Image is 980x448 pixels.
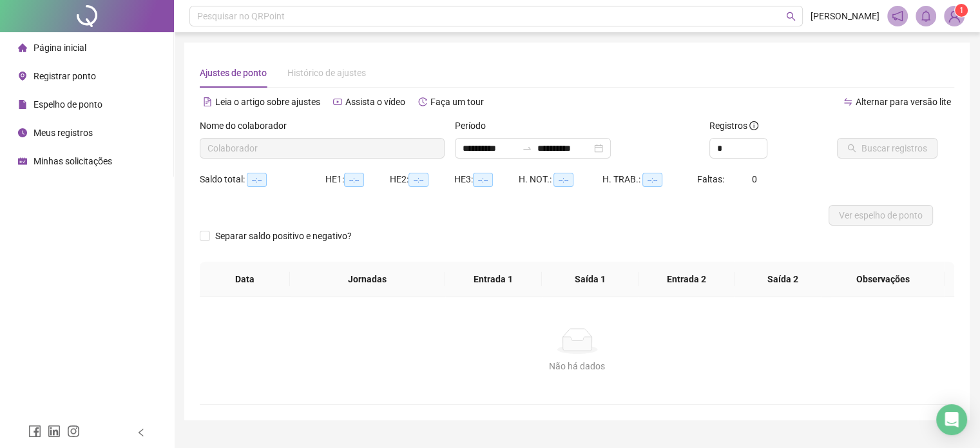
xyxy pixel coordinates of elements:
span: 1 [959,6,964,15]
span: --:-- [344,173,364,187]
span: Histórico de ajustes [287,68,366,78]
span: home [18,43,27,52]
span: Faltas: [697,174,726,184]
span: search [786,12,796,21]
th: Entrada 1 [445,262,542,297]
span: Registrar ponto [34,71,96,81]
span: to [522,143,532,153]
div: HE 1: [325,172,390,187]
th: Saída 2 [735,262,831,297]
span: Meus registros [34,128,93,138]
button: Buscar registros [837,138,937,159]
th: Entrada 2 [639,262,735,297]
th: Observações [822,262,945,297]
th: Data [200,262,290,297]
th: Saída 1 [542,262,639,297]
span: file-text [203,97,212,106]
span: environment [18,72,27,81]
span: Alternar para versão lite [856,97,951,107]
span: instagram [67,425,80,438]
span: Leia o artigo sobre ajustes [215,97,320,107]
span: Separar saldo positivo e negativo? [210,229,357,243]
span: Espelho de ponto [34,99,102,110]
th: Jornadas [290,262,445,297]
img: 51570 [945,6,964,26]
span: Minhas solicitações [34,156,112,166]
span: file [18,100,27,109]
span: clock-circle [18,128,27,137]
span: Ajustes de ponto [200,68,267,78]
span: swap-right [522,143,532,153]
span: info-circle [749,121,758,130]
sup: Atualize o seu contato no menu Meus Dados [955,4,968,17]
button: Ver espelho de ponto [829,205,933,226]
span: history [418,97,427,106]
div: Saldo total: [200,172,325,187]
label: Período [455,119,494,133]
div: HE 2: [390,172,454,187]
span: --:-- [247,173,267,187]
span: youtube [333,97,342,106]
label: Nome do colaborador [200,119,295,133]
span: Página inicial [34,43,86,53]
div: H. TRAB.: [602,172,697,187]
span: --:-- [642,173,662,187]
span: schedule [18,157,27,166]
div: H. NOT.: [519,172,602,187]
span: --:-- [473,173,493,187]
span: Registros [709,119,758,133]
span: bell [920,10,932,22]
span: facebook [28,425,41,438]
span: [PERSON_NAME] [811,9,879,23]
span: --:-- [408,173,428,187]
div: HE 3: [454,172,519,187]
span: swap [843,97,852,106]
span: 0 [752,174,757,184]
span: --:-- [553,173,573,187]
div: Open Intercom Messenger [936,404,967,435]
span: Faça um tour [430,97,484,107]
span: left [137,428,146,437]
div: Não há dados [215,359,939,373]
span: linkedin [48,425,61,438]
span: Assista o vídeo [345,97,405,107]
span: notification [892,10,903,22]
span: Observações [832,272,935,286]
